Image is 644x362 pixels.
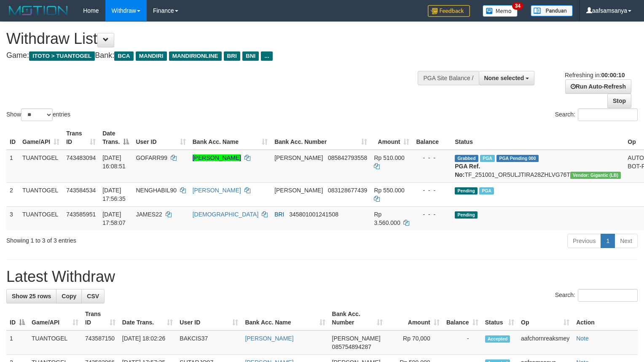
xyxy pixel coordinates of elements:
[416,186,448,195] div: - - -
[555,108,638,121] label: Search:
[455,211,478,219] span: Pending
[607,94,631,108] a: Stop
[21,108,53,121] select: Showentries
[66,187,96,194] span: 743584534
[6,51,421,60] h4: Game: Bank:
[576,335,589,342] a: Note
[63,126,99,150] th: Trans ID: activate to sort column ascending
[374,211,400,226] span: Rp 3.560.000
[518,306,573,330] th: Op: activate to sort column ascending
[374,154,404,161] span: Rp 510.000
[451,126,624,150] th: Status
[578,289,638,302] input: Search:
[455,187,478,195] span: Pending
[6,268,638,285] h1: Latest Withdraw
[28,330,82,355] td: TUANTOGEL
[87,293,99,300] span: CSV
[56,289,82,303] a: Copy
[451,150,624,183] td: TF_251001_OR5ULJTIRA28ZHLVG76T
[28,306,82,330] th: Game/API: activate to sort column ascending
[6,126,19,150] th: ID
[6,182,19,206] td: 2
[62,293,76,300] span: Copy
[274,211,284,218] span: BRI
[241,306,328,330] th: Bank Acc. Name: activate to sort column ascending
[614,234,638,248] a: Next
[484,75,524,81] span: None selected
[176,306,241,330] th: User ID: activate to sort column ascending
[386,306,443,330] th: Amount: activate to sort column ascending
[245,335,293,342] a: [PERSON_NAME]
[102,211,126,226] span: [DATE] 17:58:07
[81,289,105,303] a: CSV
[224,51,240,61] span: BRI
[99,126,132,150] th: Date Trans.: activate to sort column descending
[6,30,421,47] h1: Withdraw List
[386,330,443,355] td: Rp 70,000
[6,330,28,355] td: 1
[19,206,63,230] td: TUANTOGEL
[114,51,133,61] span: BCA
[518,330,573,355] td: aafchornreaksmey
[455,163,480,178] b: PGA Ref. No:
[455,155,478,162] span: Grabbed
[136,51,167,61] span: MANDIRI
[370,126,413,150] th: Amount: activate to sort column ascending
[6,108,70,121] label: Show entries
[66,154,96,161] span: 743483094
[328,187,367,194] span: Copy 083128677439 to clipboard
[136,154,167,161] span: GOFARR99
[496,155,539,162] span: PGA Pending
[6,150,19,183] td: 1
[329,306,386,330] th: Bank Acc. Number: activate to sort column ascending
[289,211,338,218] span: Copy 345801001241508 to clipboard
[578,108,638,121] input: Search:
[485,335,510,343] span: Accepted
[482,306,518,330] th: Status: activate to sort column ascending
[570,172,621,179] span: Vendor URL: https://dashboard.q2checkout.com/secure
[374,187,404,194] span: Rp 550.000
[531,5,573,16] img: panduan.png
[271,126,370,150] th: Bank Acc. Number: activate to sort column ascending
[573,306,638,330] th: Action
[555,289,638,302] label: Search:
[443,306,482,330] th: Balance: activate to sort column ascending
[242,51,259,61] span: BNI
[82,306,119,330] th: Trans ID: activate to sort column ascending
[193,211,259,218] a: [DEMOGRAPHIC_DATA]
[6,306,28,330] th: ID: activate to sort column descending
[480,155,495,162] span: Marked by aafyoumonoriya
[443,330,482,355] td: -
[102,187,126,202] span: [DATE] 17:56:35
[6,206,19,230] td: 3
[479,71,535,85] button: None selected
[512,2,523,10] span: 34
[119,330,177,355] td: [DATE] 18:02:26
[193,154,241,161] a: [PERSON_NAME]
[428,5,470,17] img: Feedback.jpg
[413,126,451,150] th: Balance
[274,187,323,194] span: [PERSON_NAME]
[12,293,51,300] span: Show 25 rows
[416,154,448,162] div: - - -
[119,306,177,330] th: Date Trans.: activate to sort column ascending
[66,211,96,218] span: 743585951
[6,4,70,17] img: MOTION_logo.png
[6,289,56,303] a: Show 25 rows
[332,335,381,342] span: [PERSON_NAME]
[274,154,323,161] span: [PERSON_NAME]
[565,72,625,78] span: Refreshing in:
[102,154,126,170] span: [DATE] 16:08:51
[261,51,272,61] span: ...
[601,72,625,78] strong: 00:00:10
[193,187,241,194] a: [PERSON_NAME]
[332,343,371,350] span: Copy 085754894287 to clipboard
[82,330,119,355] td: 743587150
[328,154,367,161] span: Copy 085842793558 to clipboard
[176,330,241,355] td: BAKCIS37
[479,187,494,195] span: Marked by aafyoumonoriya
[136,187,176,194] span: NENGHABIL90
[6,233,262,245] div: Showing 1 to 3 of 3 entries
[483,5,518,17] img: Button%20Memo.svg
[136,211,162,218] span: JAMES22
